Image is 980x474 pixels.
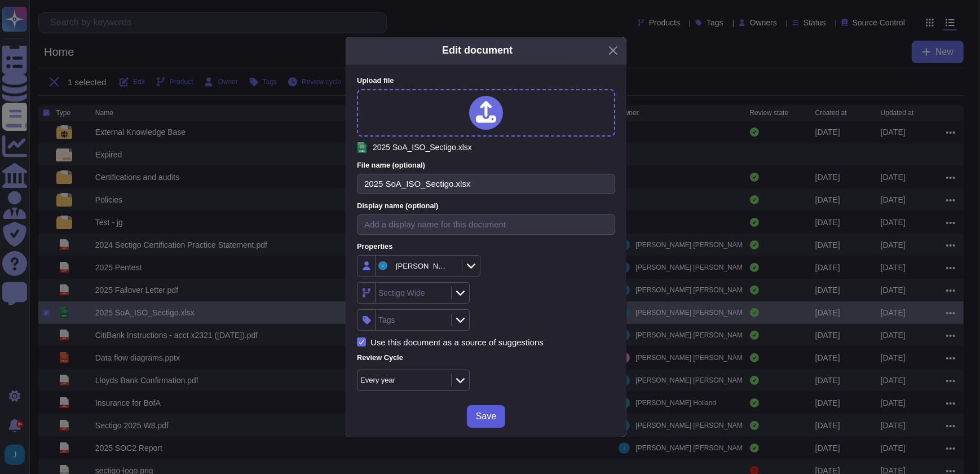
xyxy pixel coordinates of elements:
div: Tags [378,316,395,324]
span: Upload file [357,76,394,85]
button: Close [604,42,622,59]
input: Filename with extension [357,174,615,195]
div: [PERSON_NAME] [396,262,448,270]
label: Review Cycle [357,353,615,362]
span: 2025 SoA_ISO_Sectigo.xlsx [373,143,472,151]
label: File name (optional) [357,162,615,169]
div: Every year [360,376,395,384]
label: Properties [357,243,615,251]
div: Edit document [442,43,513,58]
img: user [378,261,387,270]
input: Add a display name for this document [357,214,615,235]
span: Save [476,412,496,421]
button: Save [467,405,505,428]
label: Display name (optional) [357,203,615,210]
div: Use this document as a source of suggestions [370,338,544,346]
div: Sectigo Wide [378,289,425,297]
